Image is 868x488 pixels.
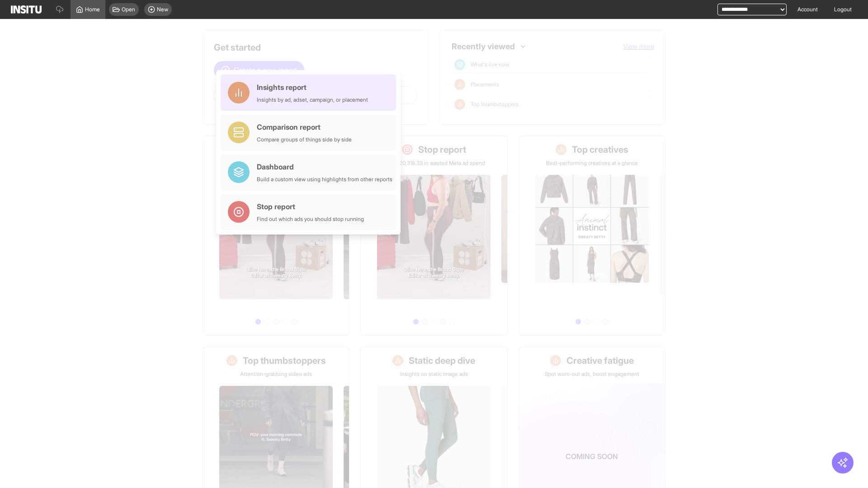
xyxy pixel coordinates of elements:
div: Compare groups of things side by side [257,136,352,143]
div: Insights report [257,82,368,93]
span: New [157,6,168,13]
span: Home [85,6,100,13]
div: Build a custom view using highlights from other reports [257,176,392,183]
div: Dashboard [257,161,392,172]
div: Find out which ads you should stop running [257,216,364,223]
div: Insights by ad, adset, campaign, or placement [257,96,368,103]
div: Comparison report [257,122,352,132]
span: Open [122,6,135,13]
img: Logo [11,5,42,14]
div: Stop report [257,201,364,212]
